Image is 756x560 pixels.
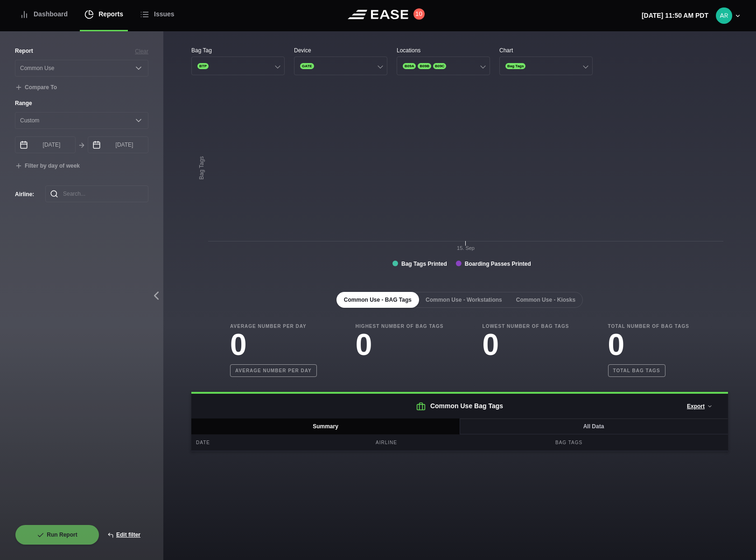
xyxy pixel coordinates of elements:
[15,163,80,170] button: Filter by day of week
[413,8,425,20] button: 10
[191,57,285,75] button: BTP
[608,364,665,377] b: Total bag tags
[483,323,569,330] b: Lowest Number of Bag Tags
[483,330,569,360] h3: 0
[198,156,205,180] tspan: Bag Tags
[356,323,444,330] b: Highest Number of Bag Tags
[230,364,317,377] b: Average number per day
[294,46,387,55] div: Device
[294,57,387,75] button: GATE
[15,84,57,92] button: Compare To
[642,11,708,21] p: [DATE] 11:50 AM PDT
[418,63,431,69] span: B09B
[300,63,314,69] span: GATE
[459,418,728,434] button: All Data
[551,434,728,451] div: Bag Tags
[99,525,148,545] button: Edit filter
[679,396,721,417] button: Export
[433,63,446,69] span: B09C
[499,57,593,75] button: Bag Tags
[509,292,583,308] button: Common Use - Kiosks
[401,261,447,267] tspan: Bag Tags Printed
[397,46,490,55] div: Locations
[191,46,285,55] div: Bag Tag
[716,7,732,24] img: a24b13ddc5ef85e700be98281bdfe638
[15,47,33,55] label: Report
[356,330,444,360] h3: 0
[505,63,525,69] span: Bag Tags
[499,46,593,55] div: Chart
[418,292,510,308] button: Common Use - Workstations
[608,323,689,330] b: Total Number of Bag Tags
[397,57,490,75] button: B09AB09BB09C
[15,190,30,198] label: Airline :
[135,47,148,56] button: Clear
[15,99,148,107] label: Range
[371,434,548,451] div: Airline
[608,330,689,360] h3: 0
[230,330,317,360] h3: 0
[15,136,76,153] input: mm/dd/yyyy
[197,63,209,69] span: BTP
[230,323,317,330] b: Average Number Per Day
[336,292,419,308] button: Common Use - BAG Tags
[191,418,460,434] button: Summary
[45,185,148,202] input: Search...
[191,394,728,418] h2: Common Use Bag Tags
[191,434,369,451] div: Date
[403,63,416,69] span: B09A
[88,136,148,153] input: mm/dd/yyyy
[457,245,475,251] tspan: 15. Sep
[465,261,531,267] tspan: Boarding Passes Printed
